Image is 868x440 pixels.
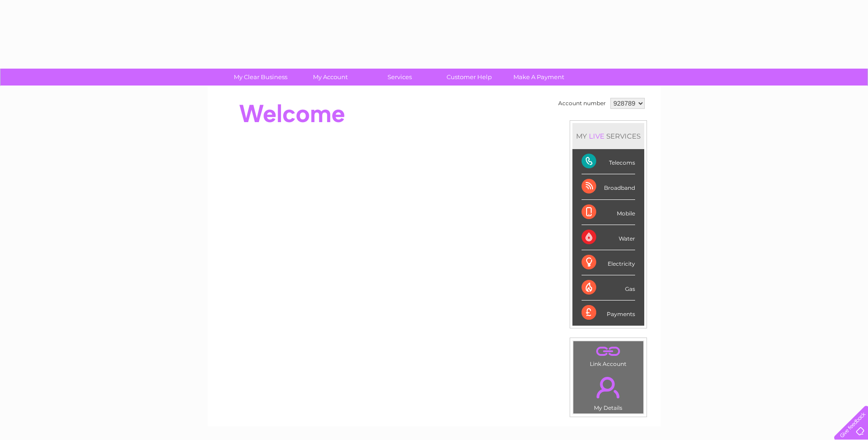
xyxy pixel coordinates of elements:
div: Water [582,225,635,250]
div: Telecoms [582,149,635,174]
div: Electricity [582,250,635,275]
td: Account number [556,96,608,111]
a: Make A Payment [501,69,577,86]
a: Customer Help [431,69,507,86]
td: My Details [573,369,644,414]
div: Broadband [582,174,635,199]
td: Link Account [573,341,644,370]
a: My Clear Business [223,69,298,86]
div: Gas [582,275,635,300]
div: Payments [582,300,635,325]
div: LIVE [587,132,606,140]
div: Mobile [582,200,635,225]
a: . [576,343,641,360]
a: Services [362,69,437,86]
a: . [576,371,641,403]
div: MY SERVICES [572,123,644,149]
a: My Account [292,69,368,86]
